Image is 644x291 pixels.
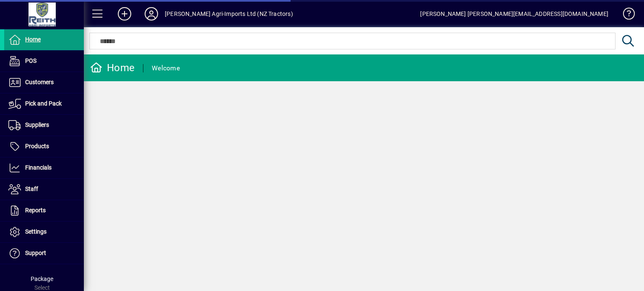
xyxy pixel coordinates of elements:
[31,276,53,282] span: Package
[138,6,165,21] button: Profile
[90,61,135,75] div: Home
[4,93,84,114] a: Pick and Pack
[25,79,54,85] span: Customers
[111,6,138,21] button: Add
[25,250,46,256] span: Support
[25,185,38,192] span: Staff
[4,51,84,72] a: POS
[4,72,84,93] a: Customers
[4,115,84,136] a: Suppliers
[4,157,84,178] a: Financials
[25,207,46,214] span: Reports
[25,228,47,235] span: Settings
[165,7,293,21] div: [PERSON_NAME] Agri-Imports Ltd (NZ Tractors)
[25,164,52,171] span: Financials
[25,57,36,64] span: POS
[152,62,180,75] div: Welcome
[4,200,84,221] a: Reports
[25,143,49,149] span: Products
[4,179,84,200] a: Staff
[617,2,634,29] a: Knowledge Base
[4,136,84,157] a: Products
[4,243,84,264] a: Support
[25,36,41,43] span: Home
[25,121,49,128] span: Suppliers
[25,100,62,107] span: Pick and Pack
[420,7,608,21] div: [PERSON_NAME] [PERSON_NAME][EMAIL_ADDRESS][DOMAIN_NAME]
[4,221,84,242] a: Settings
